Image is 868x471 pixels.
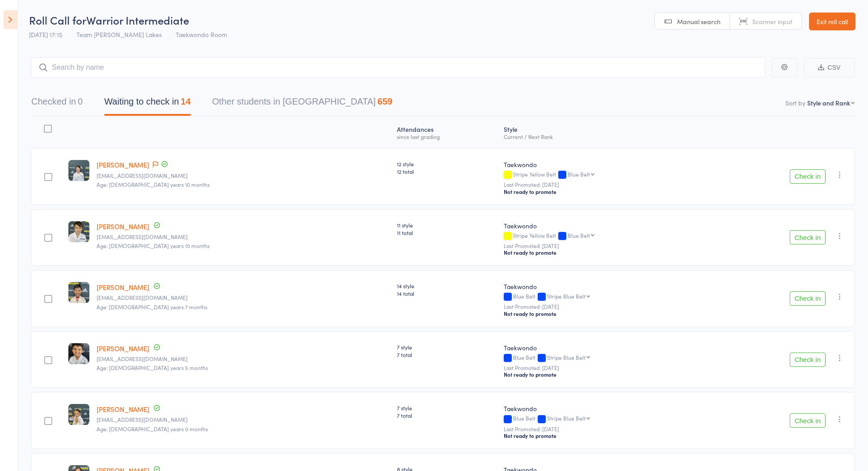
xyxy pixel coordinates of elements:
[68,221,89,242] img: image1715989026.png
[677,17,721,26] span: Manual search
[397,282,497,290] span: 14 style
[29,30,63,39] span: [DATE] 17:15
[97,364,208,371] span: Age: [DEMOGRAPHIC_DATA] years 5 months
[504,293,705,301] div: Blue Belt
[176,30,227,39] span: Taekwondo Room
[504,134,705,139] div: Current / Next Rank
[547,293,586,299] div: Stripe Blue Belt
[97,404,149,414] a: [PERSON_NAME]
[397,168,497,175] span: 12 total
[785,98,805,107] label: Sort by
[104,92,190,116] button: Waiting to check in14
[790,413,826,428] button: Check in
[504,243,705,249] small: Last Promoted: [DATE]
[504,188,705,195] div: Not ready to promote
[393,120,500,144] div: Atten­dances
[504,343,705,352] div: Taekwondo
[86,13,189,27] span: Warrior Intermediate
[31,57,765,78] input: Search by name
[504,303,705,310] small: Last Promoted: [DATE]
[68,160,89,181] img: image1714176185.png
[500,120,708,144] div: Style
[97,282,149,292] a: [PERSON_NAME]
[504,354,705,362] div: Blue Belt
[97,242,210,249] span: Age: [DEMOGRAPHIC_DATA] years 10 months
[31,92,83,116] button: Checked in0
[504,432,705,439] div: Not ready to promote
[97,222,149,231] a: [PERSON_NAME]
[568,232,590,238] div: Blue Belt
[790,230,826,244] button: Check in
[97,181,210,188] span: Age: [DEMOGRAPHIC_DATA] years 10 months
[504,282,705,291] div: Taekwondo
[97,416,390,423] small: brendanfardell@gmail.com
[212,92,392,116] button: Other students in [GEOGRAPHIC_DATA]659
[397,290,497,297] span: 14 total
[504,415,705,423] div: Blue Belt
[397,343,497,351] span: 7 style
[504,404,705,413] div: Taekwondo
[397,351,497,358] span: 7 total
[97,294,390,301] small: sriharip86@gmail.com
[97,234,390,240] small: dohcass10@gmail.com
[752,17,792,26] span: Scanner input
[97,356,390,362] small: ddelre85@outlook.com
[97,425,208,433] span: Age: [DEMOGRAPHIC_DATA] years 0 months
[68,404,89,425] img: image1710544097.png
[504,171,705,179] div: Stripe Yellow Belt
[397,221,497,229] span: 11 style
[181,97,190,106] div: 14
[790,169,826,184] button: Check in
[790,291,826,306] button: Check in
[397,160,497,168] span: 12 style
[68,282,89,303] img: image1709940507.png
[97,344,149,353] a: [PERSON_NAME]
[804,58,855,77] button: CSV
[504,310,705,317] div: Not ready to promote
[397,412,497,419] span: 7 total
[378,97,392,106] div: 659
[78,97,83,106] div: 0
[504,426,705,432] small: Last Promoted: [DATE]
[97,172,390,179] small: dohcass10@gmail.com
[504,371,705,378] div: Not ready to promote
[397,404,497,412] span: 7 style
[97,303,207,311] span: Age: [DEMOGRAPHIC_DATA] years 7 months
[68,343,89,364] img: image1709877221.png
[568,171,590,177] div: Blue Belt
[504,232,705,240] div: Stripe Yellow Belt
[504,221,705,230] div: Taekwondo
[547,415,586,421] div: Stripe Blue Belt
[29,13,86,27] span: Roll Call for
[809,13,855,30] a: Exit roll call
[504,249,705,256] div: Not ready to promote
[504,160,705,169] div: Taekwondo
[504,365,705,371] small: Last Promoted: [DATE]
[790,353,826,367] button: Check in
[76,30,162,39] span: Team [PERSON_NAME] Lakes
[397,229,497,236] span: 11 total
[807,98,850,107] div: Style and Rank
[97,160,149,169] a: [PERSON_NAME]
[504,181,705,188] small: Last Promoted: [DATE]
[397,134,497,139] div: since last grading
[547,354,586,360] div: Stripe Blue Belt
